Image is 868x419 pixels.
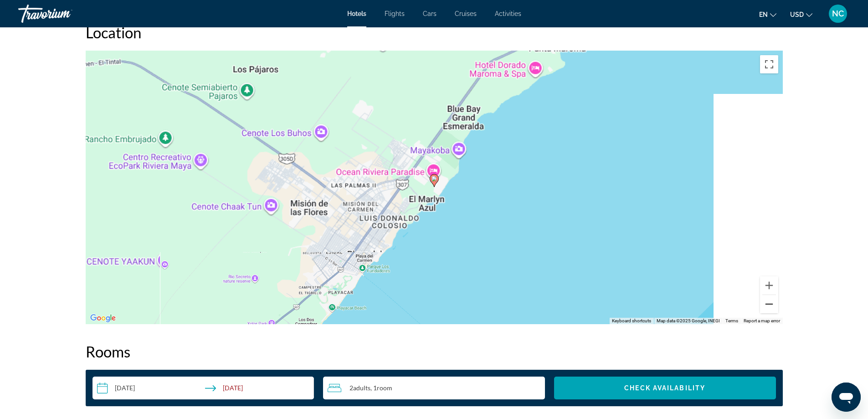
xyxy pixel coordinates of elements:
button: Change language [759,8,776,21]
a: Travorium [18,2,109,26]
button: Travelers: 2 adults, 0 children [323,377,545,399]
h2: Location [86,23,783,41]
span: en [759,11,768,18]
span: Room [377,384,392,392]
span: Check Availability [624,384,705,392]
span: 2 [349,384,370,392]
button: Keyboard shortcuts [612,318,651,324]
span: Adults [353,384,370,392]
button: User Menu [826,4,850,23]
div: Search widget [92,377,776,399]
iframe: Button to launch messaging window [832,383,861,412]
button: Zoom in [760,276,778,295]
span: NC [832,9,844,18]
button: Toggle fullscreen view [760,55,778,73]
span: Map data ©2025 Google, INEGI [657,318,720,323]
a: Terms (opens in new tab) [725,318,738,323]
h2: Rooms [86,342,783,361]
a: Report a map error [744,318,780,323]
a: Cars [423,10,437,17]
button: Zoom out [760,295,778,313]
a: Activities [495,10,521,17]
img: Google [88,312,118,324]
button: Check-in date: Oct 19, 2025 Check-out date: Oct 26, 2025 [92,377,314,399]
button: Check Availability [554,377,776,399]
span: , 1 [370,384,392,392]
a: Hotels [347,10,366,17]
a: Flights [385,10,405,17]
a: Open this area in Google Maps (opens a new window) [88,312,118,324]
span: USD [790,11,804,18]
button: Change currency [790,8,812,21]
a: Cruises [455,10,477,17]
